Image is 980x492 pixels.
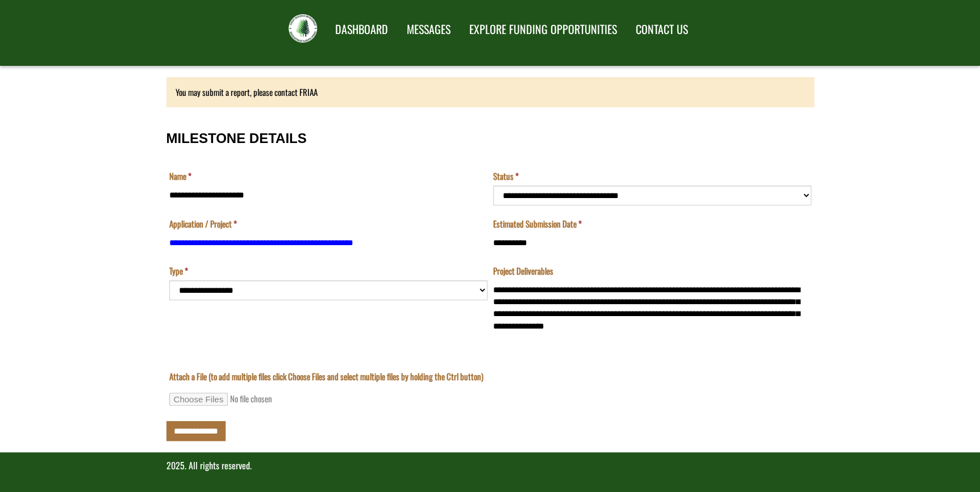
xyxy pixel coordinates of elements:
[166,77,814,107] div: You may submit a report, please contact FRIAA
[325,12,697,44] nav: Main Navigation
[169,218,237,230] label: Application / Project
[493,170,519,182] label: Status
[493,280,811,336] textarea: Project Deliverables
[169,233,487,253] input: Application / Project is a required field.
[398,15,459,44] a: MESSAGES
[327,15,397,44] a: DASHBOARD
[169,186,487,205] input: Name
[493,218,582,230] label: Estimated Submission Date
[166,459,814,472] p: 2025
[166,119,814,441] div: Milestone Details
[493,265,553,277] label: Project Deliverables
[461,15,625,44] a: EXPLORE FUNDING OPPORTUNITIES
[169,265,188,277] label: Type
[169,371,483,382] label: Attach a File (to add multiple files click Choose Files and select multiple files by holding the ...
[185,459,252,472] span: . All rights reserved.
[166,119,814,348] fieldset: MILESTONE DETAILS
[169,393,324,406] input: Attach a File (to add multiple files click Choose Files and select multiple files by holding the ...
[289,14,317,43] img: FRIAA Submissions Portal
[166,131,814,146] h3: MILESTONE DETAILS
[627,15,697,44] a: CONTACT US
[169,170,191,182] label: Name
